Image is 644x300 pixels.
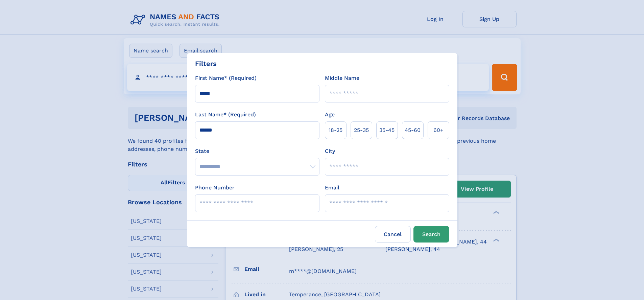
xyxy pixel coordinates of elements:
[379,126,395,134] span: 35‑45
[195,147,319,155] label: State
[195,111,256,119] label: Last Name* (Required)
[325,111,335,119] label: Age
[325,74,359,82] label: Middle Name
[375,226,411,243] label: Cancel
[325,184,339,192] label: Email
[433,126,444,134] span: 60+
[405,126,421,134] span: 45‑60
[195,74,257,82] label: First Name* (Required)
[195,184,235,192] label: Phone Number
[413,226,449,243] button: Search
[325,147,335,155] label: City
[195,59,217,69] div: Filters
[354,126,369,134] span: 25‑35
[329,126,342,134] span: 18‑25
